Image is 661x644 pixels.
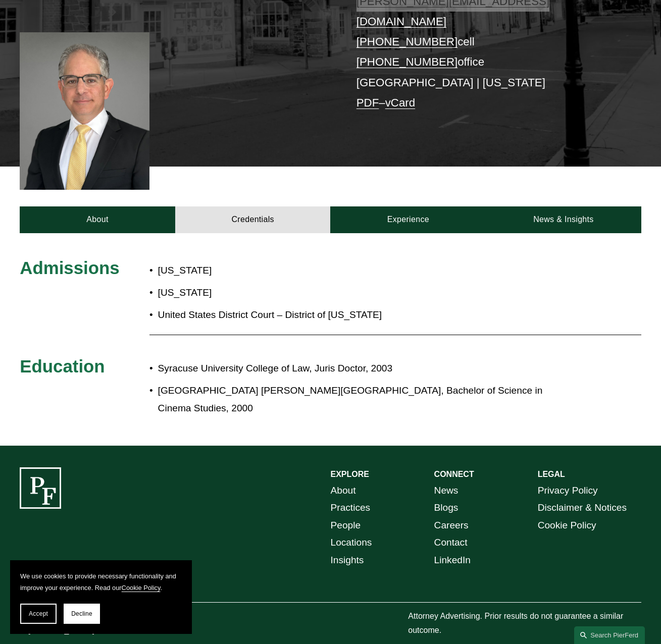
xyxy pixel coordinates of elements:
[331,552,364,569] a: Insights
[20,570,182,594] p: We use cookies to provide necessary functionality and improve your experience. Read our .
[331,534,372,551] a: Locations
[486,206,641,233] a: News & Insights
[20,258,119,278] span: Admissions
[357,56,457,68] a: [PHONE_NUMBER]
[434,499,459,516] a: Blogs
[64,604,100,624] button: Decline
[330,206,486,233] a: Experience
[538,517,596,534] a: Cookie Policy
[434,534,468,551] a: Contact
[538,470,565,478] strong: LEGAL
[158,306,382,324] p: United States District Court – District of [US_STATE]
[538,499,627,516] a: Disclaimer & Notices
[331,499,371,516] a: Practices
[10,560,192,634] section: Cookie banner
[574,626,645,644] a: Search this site
[122,584,161,592] a: Cookie Policy
[71,610,92,617] span: Decline
[385,96,415,109] a: vCard
[158,360,564,377] p: Syracuse University College of Law, Juris Doctor, 2003
[408,609,641,638] p: Attorney Advertising. Prior results do not guarantee a similar outcome.
[158,382,564,417] p: [GEOGRAPHIC_DATA] [PERSON_NAME][GEOGRAPHIC_DATA], Bachelor of Science in Cinema Studies, 2000
[538,482,598,499] a: Privacy Policy
[158,262,382,279] p: [US_STATE]
[331,517,361,534] a: People
[20,604,57,624] button: Accept
[331,470,369,478] strong: EXPLORE
[357,96,379,109] a: PDF
[175,206,331,233] a: Credentials
[434,470,474,478] strong: CONNECT
[20,206,175,233] a: About
[158,284,382,301] p: [US_STATE]
[331,482,356,499] a: About
[434,552,471,569] a: LinkedIn
[29,610,48,617] span: Accept
[357,35,457,48] a: [PHONE_NUMBER]
[434,482,459,499] a: News
[20,356,105,376] span: Education
[434,517,469,534] a: Careers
